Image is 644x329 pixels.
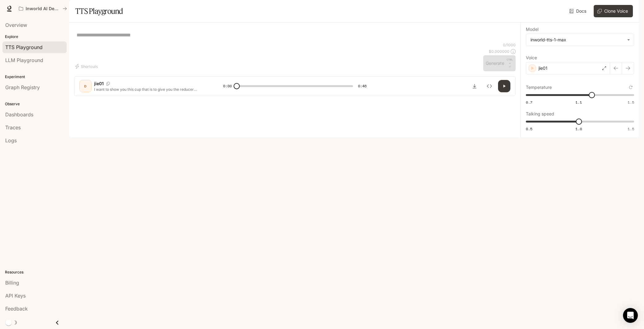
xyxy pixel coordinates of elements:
button: All workspaces [16,2,70,15]
div: D [81,81,90,91]
p: Voice [526,56,537,60]
button: Shortcuts [74,61,100,71]
p: Model [526,27,538,31]
div: inworld-tts-1-max [526,34,634,46]
span: 1.1 [575,100,582,105]
button: Inspect [483,80,496,92]
a: Docs [568,5,589,17]
p: 0 / 1000 [503,42,516,48]
button: Copy Voice ID [104,82,112,85]
p: Talking speed [526,112,554,116]
p: Temperature [526,85,552,90]
span: 0:46 [358,83,367,89]
span: 0:00 [223,83,232,89]
p: $ 0.000000 [489,49,509,54]
p: Inworld AI Demos [26,6,60,11]
span: 1.5 [628,126,634,131]
p: I want to show you this cup that is to give you the reducer massage, it&#39;s super cool, it come... [94,87,208,92]
p: jie01 [94,81,104,87]
span: 0.7 [526,100,532,105]
button: Download audio [468,80,481,92]
span: 1.0 [575,126,582,131]
div: inworld-tts-1-max [530,37,624,43]
span: 1.5 [628,100,634,105]
button: Reset to default [627,84,634,91]
div: Open Intercom Messenger [623,308,638,323]
h1: TTS Playground [75,5,123,17]
span: 0.5 [526,126,532,131]
p: jie01 [538,65,547,71]
button: Clone Voice [594,5,633,17]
